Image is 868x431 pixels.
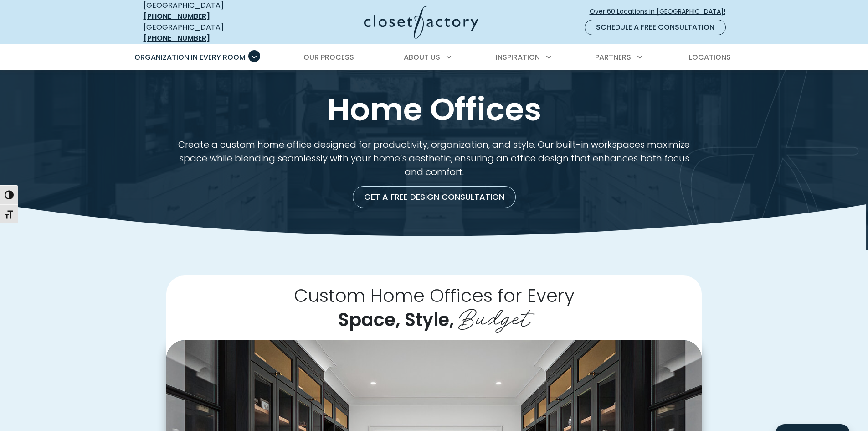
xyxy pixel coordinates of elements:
[595,52,631,62] span: Partners
[589,4,733,20] a: Over 60 Locations in [GEOGRAPHIC_DATA]!
[689,52,731,62] span: Locations
[496,52,540,62] span: Inspiration
[590,7,733,16] span: Over 60 Locations in [GEOGRAPHIC_DATA]!
[166,138,702,179] p: Create a custom home office designed for productivity, organization, and style. Our built-in work...
[364,5,478,39] img: Closet Factory Logo
[303,52,354,62] span: Our Process
[294,283,575,308] span: Custom Home Offices for Every
[338,307,454,332] span: Space, Style,
[144,33,210,43] a: [PHONE_NUMBER]
[458,297,530,334] span: Budget
[404,52,440,62] span: About Us
[142,92,727,127] h1: Home Offices
[144,22,276,44] div: [GEOGRAPHIC_DATA]
[144,11,210,21] a: [PHONE_NUMBER]
[128,45,740,70] nav: Primary Menu
[585,20,726,35] a: Schedule a Free Consultation
[134,52,246,62] span: Organization in Every Room
[353,186,516,208] a: Get a Free Design Consultation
